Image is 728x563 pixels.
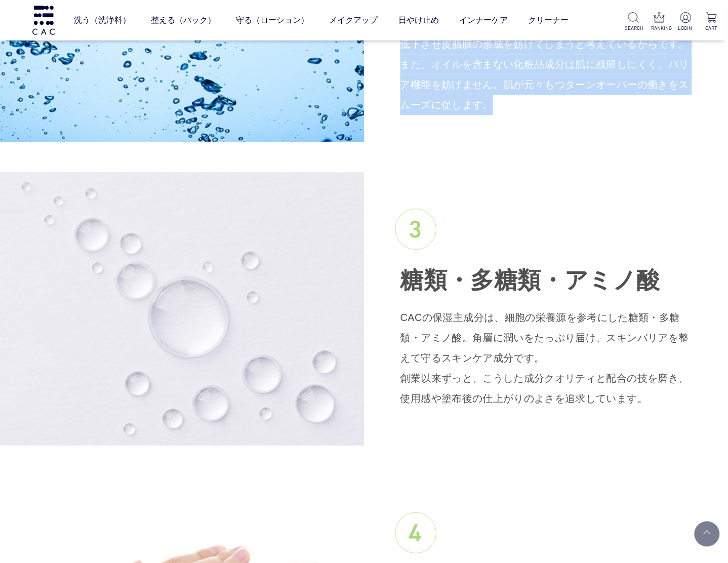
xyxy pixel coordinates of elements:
p: SEARCH [625,24,642,32]
a: 守る（ローション） [236,6,309,34]
p: CART [703,24,720,32]
p: CACの保湿主成分は、細胞の栄養源を参考にした糖類・多糖類・アミノ酸。角層に潤いをたっぷり届け、スキンバリアを整えて守るスキンケア成分です。 創業以来ずっと、こうした成分クオリティと配合の技を磨... [400,307,692,409]
a: LOGIN [677,12,694,32]
a: CART [703,12,720,32]
span: 糖類・多糖類・ アミノ酸 [400,267,660,293]
a: 洗う（洗浄料） [74,6,131,34]
p: LOGIN [677,24,694,32]
a: SEARCH [625,12,642,32]
img: 4 [395,512,436,553]
img: logo [31,6,56,34]
a: 整える（パック） [151,6,216,34]
a: 日やけ止め [398,6,439,34]
img: 3 [395,209,436,250]
p: RANKING [651,24,668,32]
a: クリーナー [529,6,569,34]
a: インナーケア [459,6,508,34]
a: メイクアップ [330,6,378,34]
a: RANKING [651,12,668,32]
